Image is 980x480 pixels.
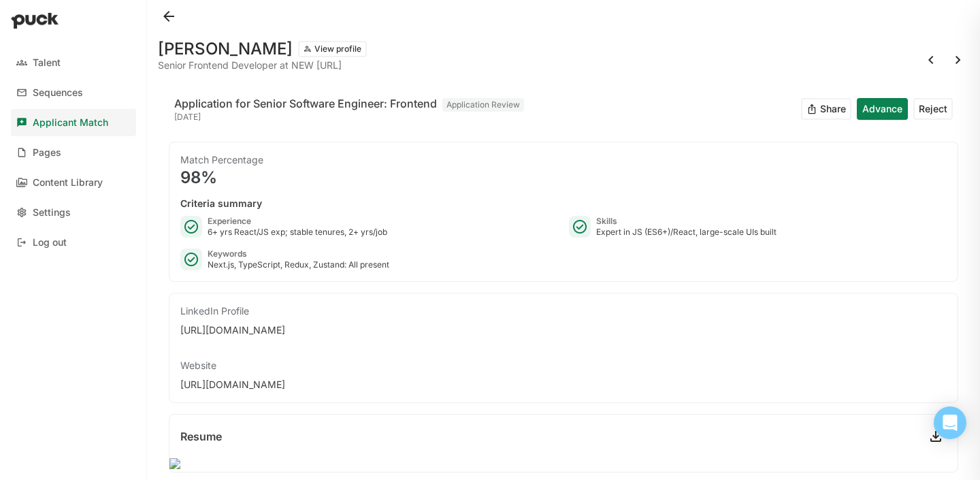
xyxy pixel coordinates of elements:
div: Match Percentage [180,153,947,167]
div: Criteria summary [180,197,947,210]
button: Advance [857,98,908,120]
div: 6+ yrs React/JS exp; stable tenures, 2+ yrs/job [208,227,387,238]
div: 98% [180,170,947,186]
div: Pages [33,147,61,159]
div: Settings [33,207,71,219]
div: Open Intercom Messenger [934,406,966,439]
div: Log out [33,237,67,249]
div: Next.js, TypeScript, Redux, Zustand: All present [208,259,389,270]
div: Content Library [33,177,103,189]
div: Keywords [208,249,389,259]
div: [DATE] [174,112,524,123]
a: Content Library [11,169,136,196]
h1: [PERSON_NAME] [158,41,293,57]
div: Experience [208,216,387,227]
div: Expert in JS (ES6+)/React, large-scale UIs built [596,227,777,238]
button: View profile [298,41,367,57]
button: Reject [913,98,953,120]
img: Mohnish%20Senior%20Frontend%20Developer%20Resume.all.png [169,458,180,469]
a: Pages [11,139,136,166]
div: [URL][DOMAIN_NAME] [180,323,947,337]
div: Applicant Match [33,117,108,129]
div: LinkedIn Profile [180,304,947,318]
div: Senior Frontend Developer at NEW [URL] [158,60,367,71]
button: Share [801,98,851,120]
div: Skills [596,216,777,227]
a: Sequences [11,79,136,106]
a: Talent [11,49,136,76]
a: Settings [11,199,136,226]
div: Application Review [442,98,524,112]
div: Sequences [33,87,83,99]
a: Applicant Match [11,109,136,136]
div: [URL][DOMAIN_NAME] [180,378,947,391]
div: Website [180,359,947,372]
div: Talent [33,57,61,69]
div: Resume [180,431,222,442]
div: Application for Senior Software Engineer: Frontend [174,95,437,112]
